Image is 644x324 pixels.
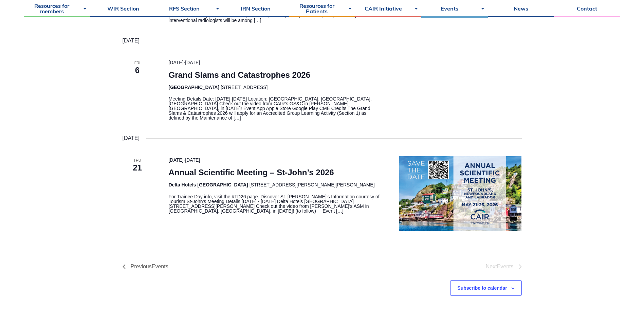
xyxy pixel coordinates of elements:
span: [DATE] [185,60,200,65]
p: Meeting Details Date: [DATE]-[DATE] Location: [GEOGRAPHIC_DATA], [GEOGRAPHIC_DATA], [GEOGRAPHIC_D... [168,96,383,120]
span: [DATE] [185,157,200,163]
span: Events [152,264,168,269]
span: [DATE] [168,157,183,163]
a: Grand Slams and Catastrophes 2026 [168,70,310,80]
span: 21 [123,162,152,174]
img: Capture d’écran 2025-06-06 150827 [399,156,521,231]
a: Annual Scientific Meeting – St-John’s 2026 [168,168,334,177]
p: For Trainee Day info, visit the #TD26 page. Discover St. [PERSON_NAME]'s Information courtesy of ... [168,194,383,213]
span: [STREET_ADDRESS] [221,85,268,90]
time: - [168,60,200,65]
span: [GEOGRAPHIC_DATA] [168,85,219,90]
span: [STREET_ADDRESS][PERSON_NAME][PERSON_NAME] [250,182,375,187]
span: 6 [123,65,152,76]
button: Subscribe to calendar [457,285,507,291]
time: - [168,157,200,163]
time: [DATE] [123,36,140,45]
a: Previous Events [123,264,168,269]
span: Fri [123,60,152,66]
span: Delta Hotels [GEOGRAPHIC_DATA] [168,182,248,187]
span: Thu [123,158,152,163]
span: Previous [131,264,168,269]
time: [DATE] [123,134,140,143]
span: [DATE] [168,60,183,65]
